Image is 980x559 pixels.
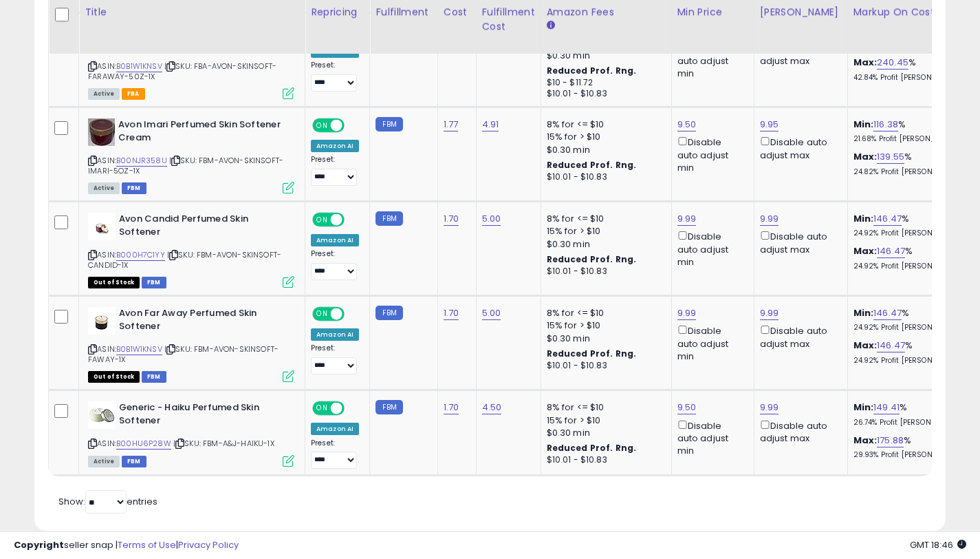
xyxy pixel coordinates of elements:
div: [PERSON_NAME] [760,5,842,19]
a: 9.50 [677,401,697,414]
a: 4.50 [482,401,502,414]
span: All listings that are currently out of stock and unavailable for purchase on Amazon [88,371,140,383]
div: % [853,56,968,82]
span: | SKU: FBM-A&J-HAIKU-1X [173,438,274,449]
div: seller snap | | [14,539,239,552]
span: OFF [342,308,364,320]
a: 9.99 [760,212,779,226]
a: 9.50 [677,118,697,131]
a: 1.70 [444,401,459,414]
div: % [853,401,968,427]
div: $0.30 min [547,144,661,156]
p: 42.84% Profit [PERSON_NAME] [853,73,968,83]
div: Disable auto adjust max [760,418,837,445]
a: Privacy Policy [178,538,239,551]
span: All listings currently available for purchase on Amazon [88,182,120,194]
a: Terms of Use [118,538,176,551]
div: 15% for > $10 [547,414,661,427]
p: 24.92% Profit [PERSON_NAME] [853,229,968,238]
b: Min: [853,118,874,131]
span: ON [314,403,331,414]
a: B0B1W1KNSV [116,61,162,72]
small: FBM [375,306,402,320]
a: 240.45 [877,56,908,70]
div: Preset: [311,249,359,280]
a: 139.55 [877,150,904,164]
div: % [853,339,968,365]
div: Fulfillment [375,5,431,19]
a: 9.99 [677,306,697,320]
div: 8% for <= $10 [547,118,661,131]
a: B0B1W1KNSV [116,344,162,355]
span: OFF [342,403,364,414]
div: Disable auto adjust min [677,40,743,80]
div: Amazon AI [311,423,359,435]
b: Avon Imari Perfumed Skin Softener Cream [118,118,285,147]
div: ASIN: [88,24,294,98]
div: Markup on Cost [853,5,972,19]
b: Generic - Haiku Perfumed Skin Softener [119,401,286,430]
p: 24.92% Profit [PERSON_NAME] [853,356,968,366]
b: Reduced Prof. Rng. [547,65,637,76]
div: % [853,151,968,176]
span: FBM [122,182,146,194]
strong: Copyright [14,538,64,551]
div: Disable auto adjust min [677,323,743,363]
span: FBM [122,456,146,467]
div: % [853,245,968,271]
b: Reduced Prof. Rng. [547,348,637,359]
div: 15% for > $10 [547,131,661,143]
div: Disable auto adjust min [677,418,743,458]
div: Preset: [311,439,359,470]
small: FBM [375,400,402,414]
p: 29.93% Profit [PERSON_NAME] [853,450,968,460]
b: Avon Candid Perfumed Skin Softener [119,213,286,242]
b: Max: [853,150,878,163]
div: Title [85,5,299,19]
div: Disable auto adjust min [677,134,743,174]
div: ASIN: [88,307,294,381]
div: Cost [444,5,470,19]
b: Reduced Prof. Rng. [547,253,637,265]
div: Preset: [311,61,359,92]
small: FBM [375,117,402,131]
div: Disable auto adjust max [760,323,837,350]
div: Min Price [677,5,748,19]
span: ON [314,214,331,226]
span: FBM [142,277,166,288]
div: Preset: [311,155,359,186]
a: 116.38 [873,118,898,131]
p: 24.82% Profit [PERSON_NAME] [853,167,968,177]
a: 1.70 [444,306,459,320]
span: Show: entries [58,495,157,508]
span: ON [314,308,331,320]
div: $10.01 - $10.83 [547,171,661,183]
b: Max: [853,434,878,447]
div: Disable auto adjust min [677,229,743,268]
a: B00NJR358U [116,155,167,167]
span: | SKU: FBM-AVON-SKINSOFT-FAWAY-1X [88,344,279,364]
div: Fulfillment Cost [482,5,535,34]
span: | SKU: FBA-AVON-SKINSOFT-FARAWAY-50Z-1X [88,61,276,81]
div: % [853,118,968,144]
a: 5.00 [482,306,501,320]
div: Preset: [311,344,359,375]
span: | SKU: FBM-AVON-SKINSOFT-CANDID-1X [88,249,281,270]
div: $10.01 - $10.83 [547,454,661,466]
a: 9.95 [760,118,779,131]
a: 9.99 [677,212,697,226]
b: Min: [853,401,874,414]
small: FBM [375,211,402,226]
div: $10 - $11.72 [547,77,661,89]
div: % [853,213,968,238]
div: $10.01 - $10.83 [547,88,661,100]
div: Amazon Fees [547,5,666,19]
p: 24.92% Profit [PERSON_NAME] [853,323,968,333]
div: Disable auto adjust max [760,229,837,255]
a: 5.00 [482,212,501,226]
a: 4.91 [482,118,499,131]
a: B000H7C1YY [116,249,165,261]
div: $10.01 - $10.83 [547,360,661,372]
p: 24.92% Profit [PERSON_NAME] [853,262,968,271]
a: 146.47 [877,244,905,258]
